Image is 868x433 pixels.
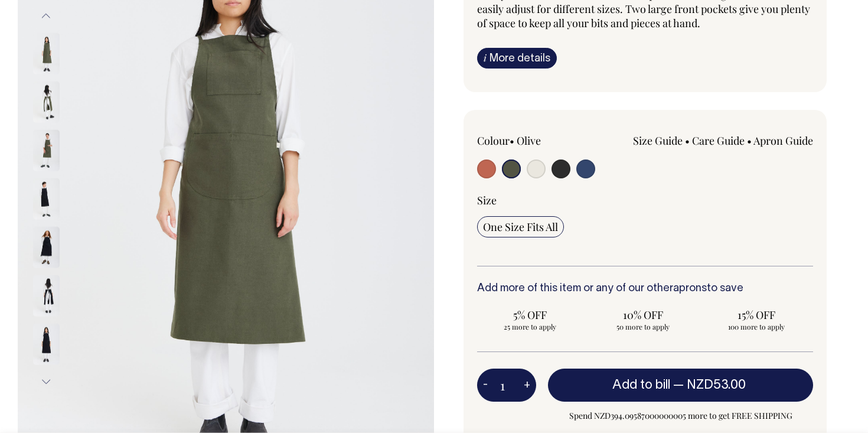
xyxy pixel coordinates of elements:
span: 25 more to apply [483,322,577,331]
button: Add to bill —NZD53.00 [548,369,813,402]
img: charcoal [33,178,60,219]
span: i [484,51,487,64]
span: Add to bill [612,379,670,391]
span: 100 more to apply [709,322,804,331]
span: 10% OFF [596,308,691,322]
img: olive [33,81,60,122]
img: olive [33,129,60,171]
span: NZD53.00 [687,379,746,391]
input: 10% OFF 50 more to apply [590,304,697,335]
a: Apron Guide [753,134,813,148]
a: Care Guide [692,134,745,148]
input: 15% OFF 100 more to apply [703,304,810,335]
span: — [673,379,749,391]
div: Colour [477,134,612,148]
button: Next [37,368,55,395]
a: iMore details [477,48,557,69]
img: charcoal [33,226,60,268]
a: aprons [673,284,707,294]
img: charcoal [33,323,60,364]
span: 50 more to apply [596,322,691,331]
h6: Add more of this item or any of our other to save [477,283,813,295]
span: One Size Fits All [483,220,558,234]
button: - [477,373,494,397]
img: olive [33,32,60,74]
span: • [510,134,514,148]
button: Previous [37,3,55,30]
span: • [747,134,752,148]
a: Size Guide [633,134,683,148]
input: 5% OFF 25 more to apply [477,304,583,335]
input: One Size Fits All [477,216,564,237]
span: Spend NZD394.09587000000005 more to get FREE SHIPPING [548,409,813,423]
button: + [518,373,536,397]
span: • [685,134,690,148]
span: 15% OFF [709,308,804,322]
img: charcoal [33,275,60,316]
label: Olive [517,134,541,148]
span: 5% OFF [483,308,577,322]
div: Size [477,193,813,207]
